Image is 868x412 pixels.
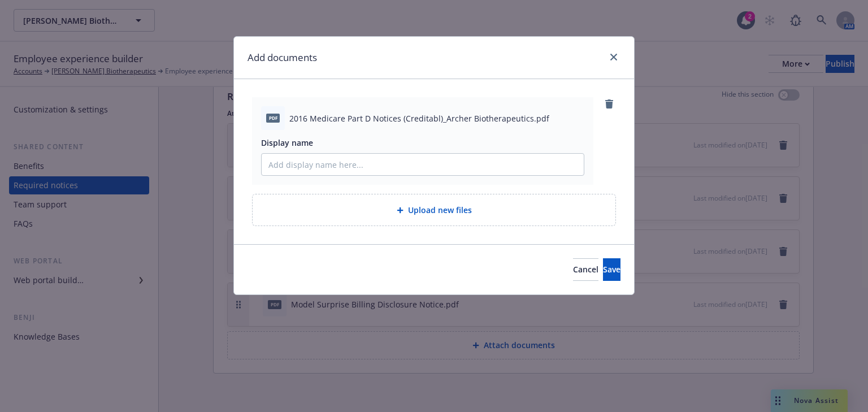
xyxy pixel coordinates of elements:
a: close [607,50,620,64]
button: Cancel [573,258,598,281]
span: pdf [266,114,280,122]
div: Upload new files [252,194,616,226]
span: Cancel [573,264,598,275]
a: remove [602,97,616,111]
span: 2016 Medicare Part D Notices (Creditabl)_Archer Biotherapeutics.pdf [289,112,549,124]
input: Add display name here... [262,154,584,175]
span: Upload new files [408,204,472,216]
button: Save [603,258,620,281]
span: Save [603,264,620,275]
h1: Add documents [248,50,317,65]
span: Display name [261,137,313,148]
